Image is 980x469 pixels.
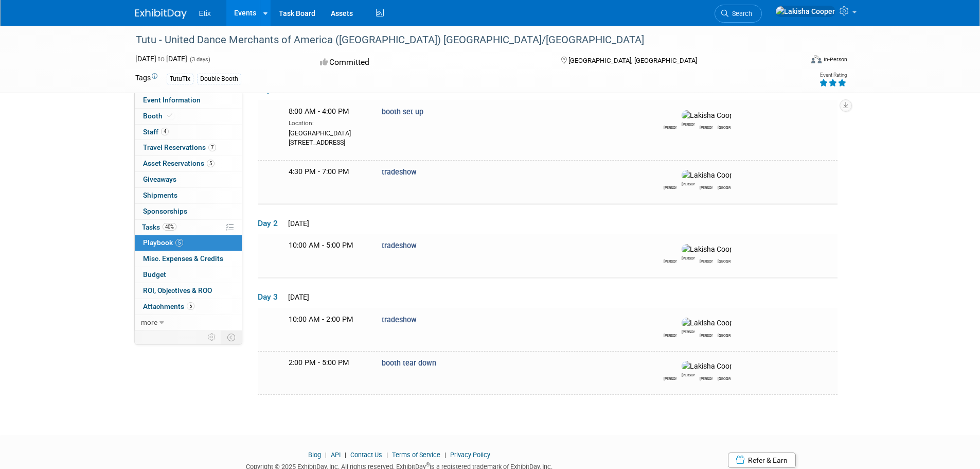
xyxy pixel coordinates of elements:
div: Brandi Vickers [664,184,676,190]
img: Lakisha Cooper [682,244,732,254]
div: [GEOGRAPHIC_DATA] [STREET_ADDRESS] [289,128,366,147]
span: 2:00 PM - 5:00 PM [289,358,349,367]
div: Lakisha Cooper [682,254,694,261]
img: Sydney Lyman [718,317,732,332]
span: Sponsorships [143,207,187,215]
img: Sydney Lyman [718,243,732,257]
span: tradeshow [382,241,417,250]
div: Brandi Vickers [664,375,676,381]
img: Brandi Vickers [664,109,678,124]
span: 4:30 PM - 7:00 PM [289,167,349,176]
span: Travel Reservations [143,143,216,151]
span: more [141,318,157,326]
span: tradeshow [382,168,417,177]
img: Sydney Lyman [718,169,732,184]
div: Lakisha Cooper [682,371,694,378]
div: Olivia Greer [700,124,712,130]
a: Giveaways [135,172,242,187]
span: 10:00 AM - 2:00 PM [289,315,353,324]
img: Olivia Greer [700,243,714,257]
div: Olivia Greer [700,375,712,381]
a: Event Information [135,93,242,108]
span: Search [728,10,752,18]
a: Asset Reservations5 [135,156,242,171]
img: Sydney Lyman [718,360,732,375]
div: Sydney Lyman [718,332,730,338]
a: Shipments [135,188,242,203]
img: Lakisha Cooper [682,170,732,180]
span: ROI, Objectives & ROO [143,286,212,294]
span: | [384,451,390,459]
div: Lakisha Cooper [682,120,694,127]
img: Lakisha Cooper [682,318,732,328]
div: Committed [317,54,544,72]
a: more [135,315,242,331]
td: Tags [135,73,157,84]
span: | [323,451,329,459]
div: Olivia Greer [700,257,712,264]
span: [DATE] [DATE] [135,55,187,63]
a: Blog [308,451,321,459]
span: Shipments [143,191,177,199]
div: Lakisha Cooper [682,328,694,335]
img: Format-Inperson.png [811,55,822,63]
span: Day 3 [258,291,283,303]
div: Sydney Lyman [718,375,730,381]
a: Tasks40% [135,220,242,235]
img: Brandi Vickers [664,169,678,184]
a: Budget [135,267,242,283]
a: ROI, Objectives & ROO [135,283,242,299]
span: | [342,451,349,459]
a: Booth [135,109,242,124]
img: Olivia Greer [700,317,714,332]
img: Brandi Vickers [664,360,678,375]
a: Contact Us [350,451,382,459]
div: Event Rating [819,73,847,78]
div: Tutu - United Dance Merchants of America ([GEOGRAPHIC_DATA]) [GEOGRAPHIC_DATA]/[GEOGRAPHIC_DATA] [132,31,787,49]
span: Playbook [143,238,183,247]
span: Etix [199,9,211,18]
span: 5 [175,239,183,247]
span: booth tear down [382,359,436,368]
span: Budget [143,270,166,279]
span: [DATE] [285,85,309,94]
span: Day 2 [258,218,283,229]
td: Toggle Event Tabs [221,331,242,344]
img: ExhibitDay [135,9,187,19]
span: 7 [208,144,216,151]
a: Playbook5 [135,235,242,251]
div: Double Booth [197,74,241,84]
a: Refer & Earn [728,453,796,468]
img: Brandi Vickers [664,243,678,257]
span: (3 days) [189,56,210,63]
div: Brandi Vickers [664,124,676,130]
i: Booth reservation complete [167,113,172,118]
a: Misc. Expenses & Credits [135,251,242,267]
span: Attachments [143,302,194,310]
span: [GEOGRAPHIC_DATA], [GEOGRAPHIC_DATA] [568,57,697,64]
span: Staff [143,128,169,136]
div: TutuTix [167,74,193,84]
a: Search [715,5,762,23]
a: Staff4 [135,125,242,140]
span: Asset Reservations [143,159,215,167]
span: 4 [161,128,169,135]
span: | [442,451,449,459]
span: Giveaways [143,175,176,183]
a: Travel Reservations7 [135,140,242,155]
span: Event Information [143,96,201,104]
sup: ® [426,462,430,467]
div: Location: [289,117,366,128]
img: Lakisha Cooper [682,110,732,120]
div: Brandi Vickers [664,332,676,338]
span: [DATE] [285,219,309,228]
span: 10:00 AM - 5:00 PM [289,241,353,250]
span: [DATE] [285,293,309,301]
div: Event Format [742,54,848,69]
span: 5 [187,302,194,310]
a: Sponsorships [135,204,242,219]
span: 5 [207,160,215,167]
a: Attachments5 [135,299,242,315]
span: Booth [143,112,174,120]
img: Olivia Greer [700,109,714,124]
